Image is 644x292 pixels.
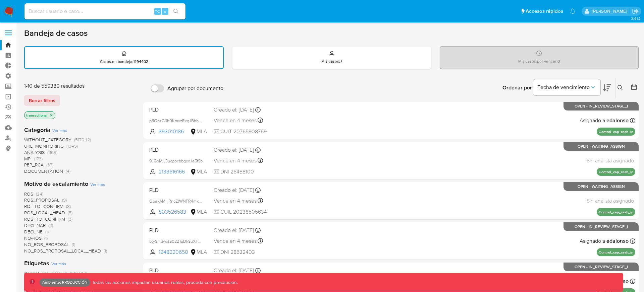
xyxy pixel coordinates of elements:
span: s [164,8,166,14]
a: Notificaciones [570,8,576,14]
input: Buscar usuario o caso... [24,7,185,16]
button: search-icon [169,7,183,16]
p: Ambiente: PRODUCCIÓN [42,281,88,284]
a: Salir [632,8,639,15]
p: Todas las acciones impactan usuarios reales, proceda con precaución. [90,279,238,286]
p: facundoagustin.borghi@mercadolibre.com [592,8,630,14]
span: ⌥ [155,8,160,14]
span: Accesos rápidos [526,8,563,15]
